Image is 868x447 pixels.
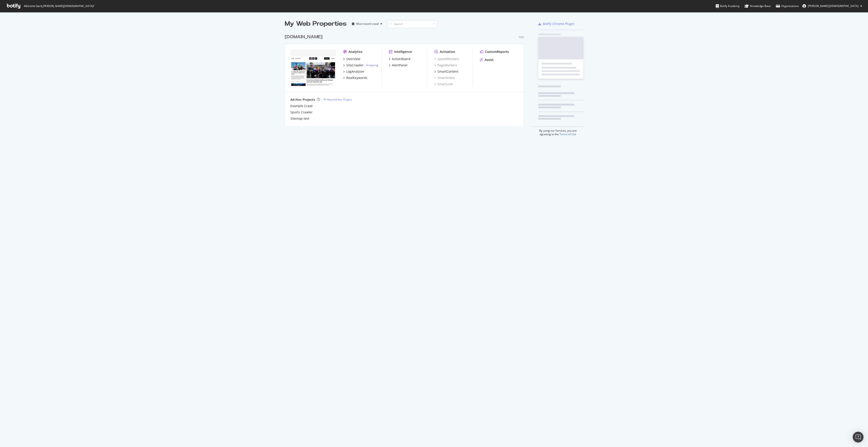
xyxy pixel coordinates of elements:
[290,49,336,86] img: www.bbc.co.uk
[853,432,864,443] div: Open Intercom Messenger
[290,116,309,121] a: Sitemap test
[485,58,494,62] div: Assist
[485,49,509,54] div: CustomReports
[349,49,362,54] div: Analytics
[343,76,367,80] a: RealKeywords
[434,82,453,86] a: SmartLink
[480,49,509,54] a: CustomReports
[434,63,457,67] a: PageWorkers
[388,20,437,28] input: Search
[434,57,459,61] a: SpeedWorkers
[533,126,583,136] div: By using our Services, you are agreeing to the
[327,98,352,101] div: New Ad-Hoc Project
[389,63,407,67] a: AlertPanel
[394,49,412,54] div: Intelligence
[290,110,313,115] a: Sports Crawler
[285,34,322,40] div: [DOMAIN_NAME]
[437,69,458,74] div: SmartContent
[343,63,378,67] a: SiteCrawler- Analyzing
[559,132,576,136] a: Terms of Use
[543,22,574,26] div: Botify Chrome Plugin
[744,4,771,8] div: Knowledge Base
[346,69,364,74] div: LogAnalyzer
[538,22,574,26] a: Botify Chrome Plugin
[350,20,384,27] button: Most recent crawl
[343,69,364,74] a: LogAnalyzer
[440,49,455,54] div: Activation
[346,57,360,61] div: Overview
[389,57,410,61] a: ActionBoard
[356,22,379,25] div: Most recent crawl
[519,35,524,39] div: Pro
[366,63,378,67] a: Analyzing
[799,2,866,10] button: [PERSON_NAME][DEMOGRAPHIC_DATA]
[392,57,410,61] div: ActionBoard
[290,97,315,102] div: Ad-Hoc Projects
[324,98,352,101] a: New Ad-Hoc Project
[343,57,360,61] a: Overview
[24,4,94,8] span: Welcome back, [PERSON_NAME][DEMOGRAPHIC_DATA] !
[716,4,740,8] div: Botify Academy
[434,76,455,80] a: SmartIndex
[285,34,324,40] a: [DOMAIN_NAME]
[434,69,458,74] a: SmartContent
[480,58,494,62] a: Assist
[285,19,347,28] div: My Web Properties
[346,76,367,80] div: RealKeywords
[776,4,799,8] div: Organizations
[808,4,859,8] span: Mohammed Ahmadi
[290,104,313,108] a: Example Crawl
[285,28,528,126] div: grid
[364,63,378,67] div: -
[346,63,364,67] div: SiteCrawler
[392,63,407,67] div: AlertPanel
